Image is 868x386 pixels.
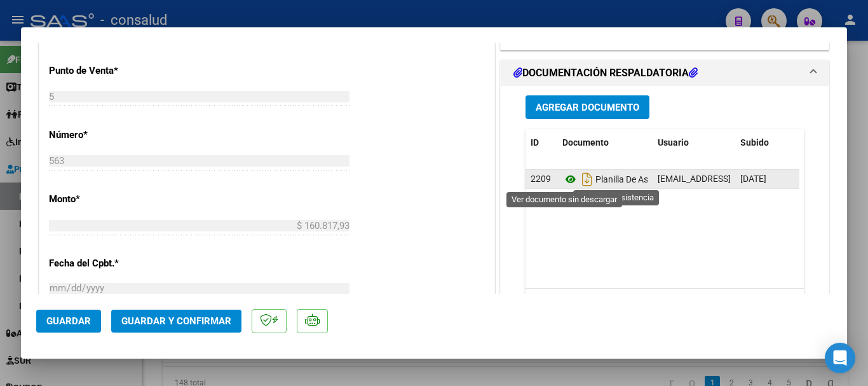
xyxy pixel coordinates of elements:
span: 2209 [531,174,551,184]
span: Planilla De Asistencia [562,174,679,184]
datatable-header-cell: ID [526,129,557,156]
datatable-header-cell: Acción [799,129,862,156]
p: Monto [49,192,180,207]
span: Guardar y Confirmar [121,315,231,327]
p: Fecha del Cpbt. [49,256,180,271]
div: Open Intercom Messenger [825,343,855,373]
span: [DATE] [740,174,766,184]
span: Guardar [46,315,91,327]
span: Agregar Documento [536,102,639,113]
button: Guardar y Confirmar [111,310,241,333]
button: Guardar [36,310,101,333]
span: ID [531,137,539,148]
datatable-header-cell: Usuario [653,129,735,156]
h1: DOCUMENTACIÓN RESPALDATORIA [513,65,698,81]
span: Subido [740,137,769,148]
i: Descargar documento [579,169,595,190]
span: Documento [562,137,609,148]
datatable-header-cell: Documento [557,129,653,156]
span: Usuario [658,137,689,148]
button: Agregar Documento [526,95,649,119]
div: 1 total [526,289,804,321]
p: Número [49,128,180,142]
p: Punto de Venta [49,64,180,78]
datatable-header-cell: Subido [735,129,799,156]
div: DOCUMENTACIÓN RESPALDATORIA [501,86,829,350]
mat-expansion-panel-header: DOCUMENTACIÓN RESPALDATORIA [501,60,829,86]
